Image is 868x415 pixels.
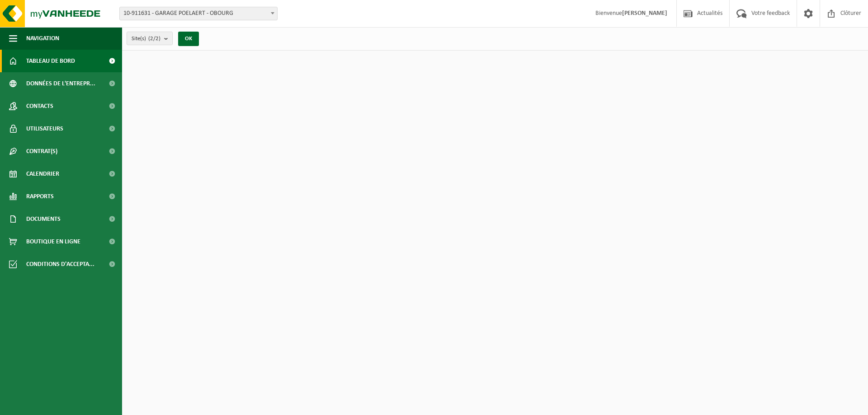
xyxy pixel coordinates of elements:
[26,50,75,72] span: Tableau de bord
[26,140,57,163] span: Contrat(s)
[26,253,94,275] span: Conditions d'accepta...
[26,163,59,185] span: Calendrier
[26,208,61,230] span: Documents
[119,7,278,20] span: 10-911631 - GARAGE POELAERT - OBOURG
[178,32,199,46] button: OK
[148,36,160,42] count: (2/2)
[26,72,95,95] span: Données de l'entrepr...
[127,32,173,45] button: Site(s)(2/2)
[26,230,80,253] span: Boutique en ligne
[26,27,59,50] span: Navigation
[622,10,667,17] strong: [PERSON_NAME]
[26,95,53,117] span: Contacts
[120,7,277,20] span: 10-911631 - GARAGE POELAERT - OBOURG
[26,185,54,208] span: Rapports
[132,32,160,46] span: Site(s)
[26,117,63,140] span: Utilisateurs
